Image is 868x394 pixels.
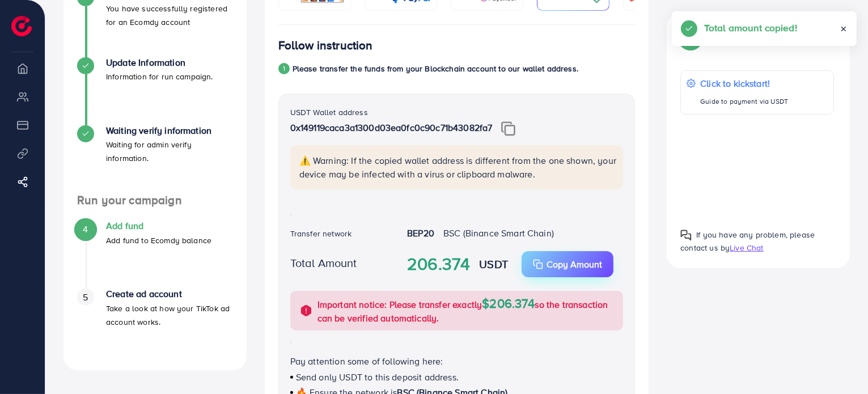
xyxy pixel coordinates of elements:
[501,121,515,136] img: img
[522,251,613,277] button: Copy Amount
[63,221,247,289] li: Add fund
[106,2,233,29] p: You have successfully registered for an Ecomdy account
[106,234,211,247] p: Add fund to Ecomdy balance
[820,343,859,385] iframe: Chat
[106,125,233,136] h4: Waiting verify information
[83,223,88,236] span: 4
[278,63,290,74] div: 1
[11,16,32,36] img: logo
[290,370,624,384] p: Send only USDT to this deposit address.
[63,193,247,207] h4: Run your campaign
[700,77,788,90] p: Click to kickstart!
[63,125,247,193] li: Waiting verify information
[106,70,213,83] p: Information for run campaign.
[290,107,368,118] label: USDT Wallet address
[299,304,313,317] img: alert
[63,57,247,125] li: Update Information
[106,138,233,165] p: Waiting for admin verify information.
[407,252,470,277] strong: 206.374
[290,255,357,271] label: Total Amount
[680,229,815,253] span: If you have any problem, please contact us by
[407,227,434,239] strong: BEP20
[290,121,624,136] p: 0x149119caca3a1300d03ea0fc0c90c71b43082fa7
[704,20,797,35] h5: Total amount copied!
[479,256,508,272] strong: USDT
[547,257,602,271] p: Copy Amount
[290,228,352,239] label: Transfer network
[730,242,763,253] span: Live Chat
[106,57,213,68] h4: Update Information
[83,291,88,304] span: 5
[317,296,617,325] p: Important notice: Please transfer exactly so the transaction can be verified automatically.
[290,354,624,368] p: Pay attention some of following here:
[278,39,373,53] h4: Follow instruction
[700,95,788,108] p: Guide to payment via USDT
[299,154,617,181] p: ⚠️ Warning: If the copied wallet address is different from the one shown, your device may be infe...
[63,289,247,357] li: Create ad account
[106,221,211,231] h4: Add fund
[443,227,554,239] span: BSC (Binance Smart Chain)
[106,289,233,299] h4: Create ad account
[482,294,535,312] span: $206.374
[680,230,692,241] img: Popup guide
[106,302,233,329] p: Take a look at how your TikTok ad account works.
[293,62,578,75] p: Please transfer the funds from your Blockchain account to our wallet address.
